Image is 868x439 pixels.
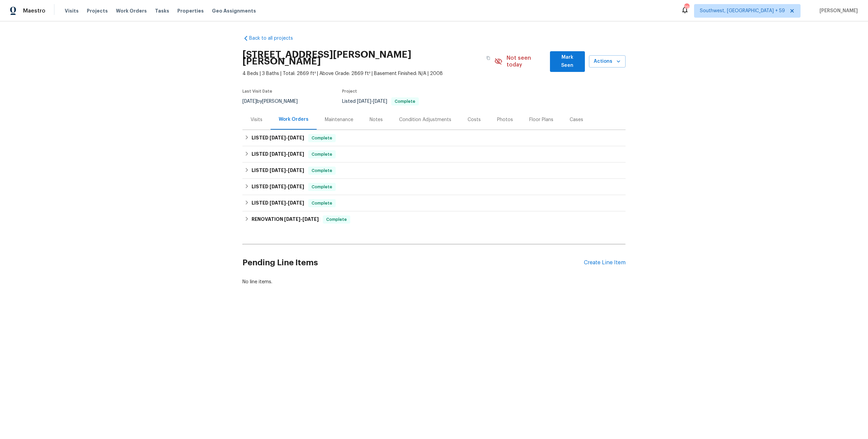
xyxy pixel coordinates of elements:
div: 798 [684,4,689,11]
div: LISTED [DATE]-[DATE]Complete [242,179,626,195]
span: [DATE] [373,99,387,104]
span: [DATE] [284,217,300,222]
h6: LISTED [252,183,304,191]
span: Geo Assignments [212,7,256,14]
span: - [284,217,319,222]
div: LISTED [DATE]-[DATE]Complete [242,130,626,146]
span: Listed [342,99,419,104]
span: [DATE] [288,184,304,189]
span: [DATE] [270,184,286,189]
span: [DATE] [288,201,304,205]
span: Complete [309,200,335,207]
span: Complete [309,167,335,174]
span: - [270,184,304,189]
h6: RENOVATION [252,215,319,224]
span: Properties [177,7,204,14]
div: by [PERSON_NAME] [242,97,306,106]
h2: [STREET_ADDRESS][PERSON_NAME][PERSON_NAME] [242,51,482,65]
span: [DATE] [270,168,286,173]
span: Work Orders [116,7,147,14]
span: Last Visit Date [242,89,272,93]
div: Costs [468,116,481,123]
span: [DATE] [242,99,257,104]
span: - [270,168,304,173]
div: Condition Adjustments [399,116,451,123]
div: RENOVATION [DATE]-[DATE]Complete [242,211,626,228]
span: Actions [594,57,620,66]
div: LISTED [DATE]-[DATE]Complete [242,163,626,179]
span: [DATE] [357,99,371,104]
span: Project [342,89,357,93]
div: No line items. [242,279,626,285]
span: Mark Seen [555,53,579,70]
span: Complete [309,151,335,158]
span: Maestro [23,7,45,14]
span: - [357,99,387,104]
span: Complete [392,99,418,103]
div: Maintenance [325,116,353,123]
span: [DATE] [288,168,304,173]
h6: LISTED [252,199,304,207]
span: - [270,152,304,156]
span: Not seen today [507,55,546,68]
span: Tasks [155,8,169,13]
span: Visits [65,7,79,14]
span: - [270,135,304,140]
span: Southwest, [GEOGRAPHIC_DATA] + 59 [700,7,785,14]
span: [DATE] [302,217,319,222]
span: [DATE] [270,135,286,140]
div: Visits [251,116,262,123]
span: Complete [309,184,335,190]
div: Create Line Item [584,260,626,266]
div: LISTED [DATE]-[DATE]Complete [242,146,626,163]
span: - [270,201,304,205]
span: [DATE] [270,152,286,156]
span: [DATE] [288,135,304,140]
div: Notes [370,116,383,123]
span: Complete [309,135,335,141]
div: LISTED [DATE]-[DATE]Complete [242,195,626,211]
a: Back to all projects [242,35,308,42]
span: [PERSON_NAME] [817,7,858,14]
div: Work Orders [279,116,309,123]
span: Complete [323,216,350,223]
button: Copy Address [482,52,494,64]
h6: LISTED [252,134,304,142]
h2: Pending Line Items [242,247,584,279]
button: Actions [589,55,626,68]
button: Mark Seen [550,51,585,72]
div: Cases [570,116,583,123]
div: Photos [497,116,513,123]
span: 4 Beds | 3 Baths | Total: 2869 ft² | Above Grade: 2869 ft² | Basement Finished: N/A | 2008 [242,70,494,77]
span: Projects [87,7,108,14]
h6: LISTED [252,167,304,175]
span: [DATE] [270,201,286,205]
h6: LISTED [252,150,304,158]
span: [DATE] [288,152,304,156]
div: Floor Plans [529,116,553,123]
